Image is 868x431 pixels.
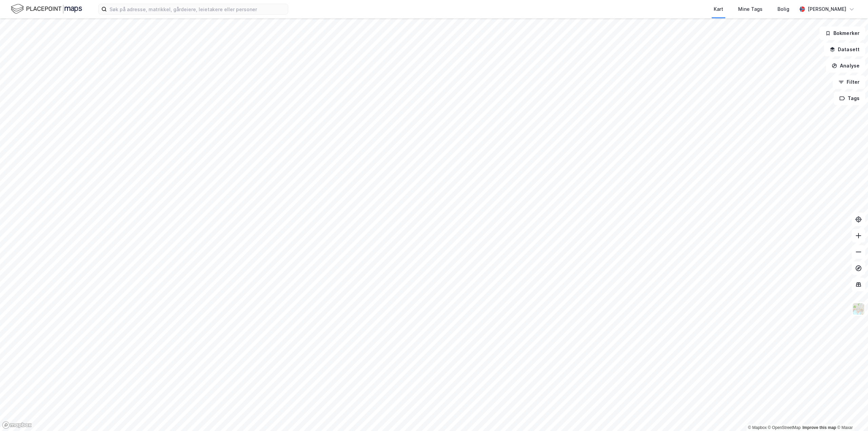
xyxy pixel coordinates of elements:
[820,26,865,40] button: Bokmerker
[834,398,868,431] div: Kontrollprogram for chat
[826,59,865,73] button: Analyse
[768,425,801,430] a: OpenStreetMap
[2,421,32,429] a: Mapbox homepage
[107,4,288,14] input: Søk på adresse, matrikkel, gårdeiere, leietakere eller personer
[808,5,846,13] div: [PERSON_NAME]
[824,43,865,56] button: Datasett
[11,3,82,15] img: logo.f888ab2527a4732fd821a326f86c7f29.svg
[834,92,865,105] button: Tags
[777,5,789,13] div: Bolig
[852,302,865,315] img: Z
[833,75,865,89] button: Filter
[738,5,763,13] div: Mine Tags
[714,5,723,13] div: Kart
[803,425,836,430] a: Improve this map
[834,398,868,431] iframe: Chat Widget
[748,425,767,430] a: Mapbox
